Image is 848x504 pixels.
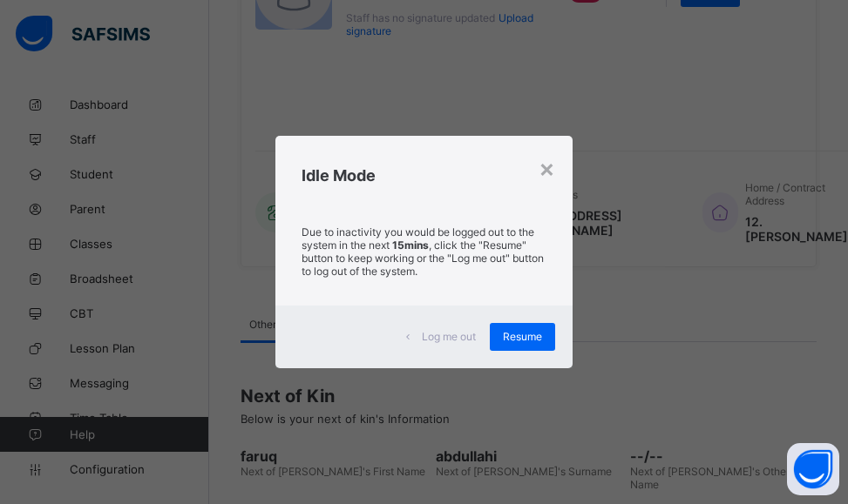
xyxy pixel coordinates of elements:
div: × [539,153,555,183]
button: Open asap [787,443,839,495]
span: Resume [503,330,542,343]
span: Log me out [422,330,476,343]
strong: 15mins [392,239,429,252]
p: Due to inactivity you would be logged out to the system in the next , click the "Resume" button t... [302,225,546,278]
h2: Idle Mode [302,166,546,185]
